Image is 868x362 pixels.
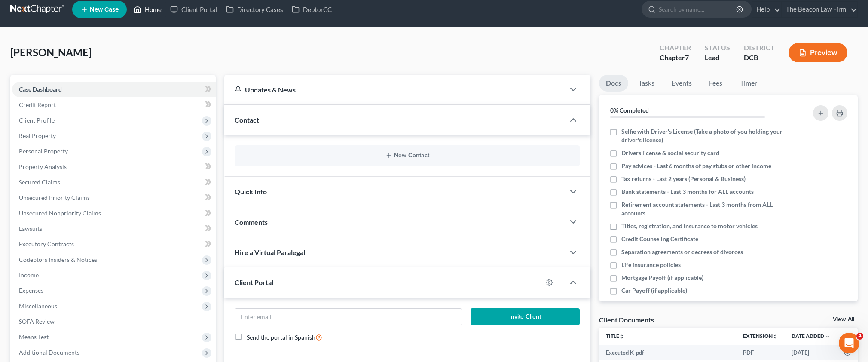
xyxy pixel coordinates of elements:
[752,2,781,17] a: Help
[665,75,699,92] a: Events
[19,287,43,294] span: Expenses
[471,308,580,325] button: Invite Client
[660,43,691,53] div: Chapter
[825,334,830,339] i: expand_more
[599,345,737,360] td: Executed K-pdf
[19,147,68,155] span: Personal Property
[166,2,222,17] a: Client Portal
[839,333,859,353] iframe: Intercom live chat
[19,256,97,263] span: Codebtors Insiders & Notices
[632,75,661,92] a: Tasks
[12,314,216,329] a: SOFA Review
[792,333,830,339] a: Date Added expand_more
[12,221,216,236] a: Lawsuits
[619,334,624,339] i: unfold_more
[621,162,771,170] span: Pay advices - Last 6 months of pay stubs or other income
[621,286,687,295] span: Car Payoff (if applicable)
[621,235,698,243] span: Credit Counseling Certificate
[19,271,39,279] span: Income
[621,222,758,230] span: Titles, registration, and insurance to motor vehicles
[129,2,166,17] a: Home
[235,116,259,124] span: Contact
[19,209,101,217] span: Unsecured Nonpriority Claims
[743,333,778,339] a: Extensionunfold_more
[12,236,216,252] a: Executory Contracts
[705,43,730,53] div: Status
[599,75,628,92] a: Docs
[856,333,863,340] span: 4
[621,187,754,196] span: Bank statements - Last 3 months for ALL accounts
[599,315,654,324] div: Client Documents
[621,261,681,269] span: Life insurance policies
[660,53,691,63] div: Chapter
[621,127,786,144] span: Selfie with Driver's License (Take a photo of you holding your driver's license)
[235,218,268,226] span: Comments
[19,318,55,325] span: SOFA Review
[235,278,273,286] span: Client Portal
[10,46,92,58] span: [PERSON_NAME]
[702,75,730,92] a: Fees
[610,107,649,114] strong: 0% Completed
[705,53,730,63] div: Lead
[773,334,778,339] i: unfold_more
[12,82,216,97] a: Case Dashboard
[833,316,854,322] a: View All
[19,333,49,341] span: Means Test
[12,206,216,221] a: Unsecured Nonpriority Claims
[19,349,79,356] span: Additional Documents
[785,345,837,360] td: [DATE]
[621,248,743,256] span: Separation agreements or decrees of divorces
[241,152,573,159] button: New Contact
[287,2,336,17] a: DebtorCC
[621,175,746,183] span: Tax returns - Last 2 years (Personal & Business)
[19,194,90,201] span: Unsecured Priority Claims
[19,86,62,93] span: Case Dashboard
[12,175,216,190] a: Secured Claims
[19,117,55,124] span: Client Profile
[19,225,42,232] span: Lawsuits
[19,132,56,139] span: Real Property
[606,333,624,339] a: Titleunfold_more
[621,149,719,157] span: Drivers license & social security card
[733,75,764,92] a: Timer
[247,334,315,341] span: Send the portal in Spanish
[12,159,216,175] a: Property Analysis
[744,43,775,53] div: District
[736,345,785,360] td: PDF
[235,309,462,325] input: Enter email
[19,101,56,108] span: Credit Report
[19,178,60,186] span: Secured Claims
[621,200,786,218] span: Retirement account statements - Last 3 months from ALL accounts
[744,53,775,63] div: DCB
[235,187,267,196] span: Quick Info
[12,97,216,113] a: Credit Report
[235,85,554,94] div: Updates & News
[789,43,847,62] button: Preview
[90,6,119,13] span: New Case
[235,248,305,256] span: Hire a Virtual Paralegal
[12,190,216,206] a: Unsecured Priority Claims
[782,2,857,17] a: The Beacon Law Firm
[19,302,57,310] span: Miscellaneous
[621,273,703,282] span: Mortgage Payoff (if applicable)
[659,1,737,17] input: Search by name...
[19,240,74,248] span: Executory Contracts
[685,53,689,61] span: 7
[19,163,67,170] span: Property Analysis
[222,2,287,17] a: Directory Cases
